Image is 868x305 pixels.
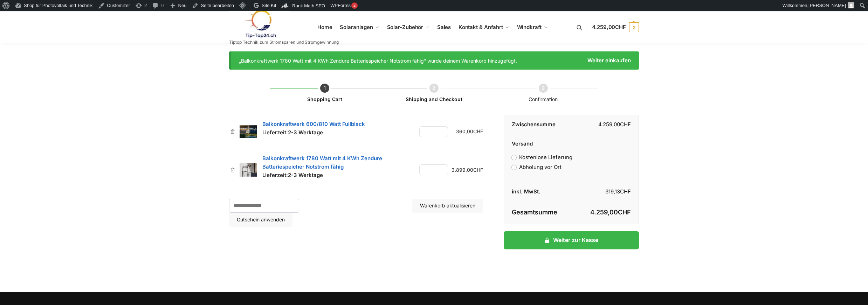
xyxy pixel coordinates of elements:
img: Benutzerbild von Rupert Spoddig [848,2,854,8]
a: Weiter zur Kasse [504,231,639,249]
a: Shopping Cart [307,96,342,102]
span: 2-3 Werktage [288,129,323,136]
a: Balkonkraftwerk 600/810 Watt Fullblack [262,121,365,127]
span: Lieferzeit: [262,129,323,136]
span: CHF [615,24,626,30]
th: Gesamtsumme [504,201,571,224]
label: Kostenlose Lieferung [512,154,572,161]
span: 4.259,00 [592,24,626,30]
a: Windkraft [514,12,551,43]
bdi: 3.899,00 [452,167,483,173]
span: Site Kit [262,3,276,8]
span: Solar-Zubehör [387,24,423,30]
span: Kontakt & Anfahrt [459,24,503,30]
a: Weiter einkaufen [582,56,631,65]
span: Solaranlagen [340,24,373,30]
input: Produktmenge [429,165,438,174]
span: Windkraft [517,24,542,30]
label: Abholung vor Ort [512,164,562,170]
a: Sales [434,12,454,43]
span: Sales [437,24,451,30]
th: Versand [504,134,639,148]
input: Produktmenge [429,127,438,136]
span: Confirmation [529,96,558,102]
th: inkl. MwSt. [504,182,571,201]
button: Warenkorb aktualisieren [412,199,483,213]
span: CHF [618,208,631,216]
span: 2-3 Werktage [288,172,323,178]
a: Shipping and Checkout [406,96,462,102]
a: Kontakt & Anfahrt [455,12,512,43]
bdi: 4.259,00 [590,208,631,216]
span: [PERSON_NAME] [808,3,846,8]
a: Balkonkraftwerk 600/810 Watt Fullblack aus dem Warenkorb entfernen [229,129,236,134]
span: Rank Math SEO [292,3,325,8]
span: CHF [473,167,483,173]
img: Warenkorb 2 [240,163,257,177]
span: Lieferzeit: [262,172,323,178]
div: „Balkonkraftwerk 1780 Watt mit 4 KWh Zendure Batteriespeicher Notstrom fähig“ wurde deinem Warenk... [239,56,631,65]
a: Balkonkraftwerk 1780 Watt mit 4 KWh Zendure Batteriespeicher Notstrom fähig aus dem Warenkorb ent... [229,168,236,172]
span: CHF [473,128,483,134]
button: Gutschein anwenden [229,213,292,227]
bdi: 360,00 [456,128,483,134]
span: CHF [620,188,631,195]
a: 4.259,00CHF 2 [592,17,639,38]
span: CHF [620,121,631,128]
a: Solaranlagen [337,12,382,43]
p: Tiptop Technik zum Stromsparen und Stromgewinnung [229,40,339,44]
img: Warenkorb 1 [240,125,257,139]
bdi: 319,13 [605,188,631,195]
nav: Cart contents [592,11,639,44]
div: 2 [351,2,358,9]
th: Zwischensumme [504,115,571,134]
a: Solar-Zubehör [384,12,432,43]
bdi: 4.259,00 [598,121,631,128]
a: Balkonkraftwerk 1780 Watt mit 4 KWh Zendure Batteriespeicher Notstrom fähig [262,155,382,170]
img: Solaranlagen, Speicheranlagen und Energiesparprodukte [229,10,290,38]
span: 2 [629,22,639,32]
